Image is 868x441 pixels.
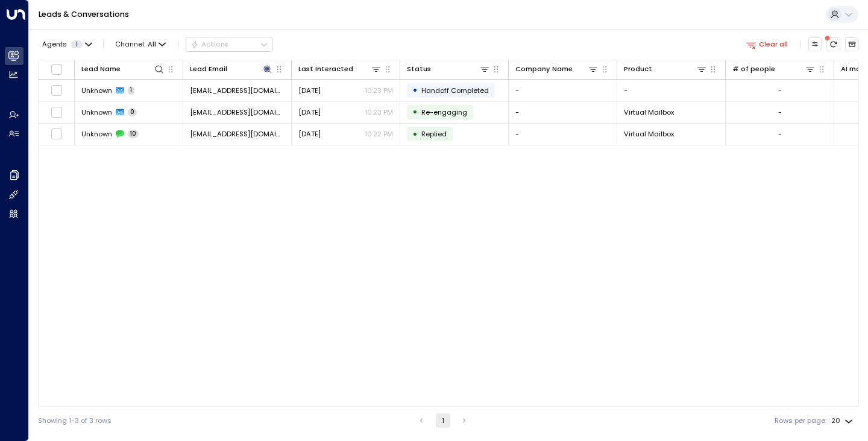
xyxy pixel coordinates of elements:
[407,63,431,75] div: Status
[732,63,775,75] div: # of people
[298,107,321,117] span: Aug 19, 2025
[38,37,95,51] button: Agents1
[81,107,112,117] span: Unknown
[778,86,782,95] div: -
[775,416,826,426] label: Rows per page:
[421,107,467,117] span: Trigger
[808,37,822,51] button: Customize
[186,37,272,51] div: Button group with a nested menu
[190,40,228,48] div: Actions
[509,80,617,101] td: -
[51,106,63,118] span: Toggle select row
[128,108,137,116] span: 0
[112,37,170,51] button: Channel:All
[515,63,573,75] div: Company Name
[190,63,227,75] div: Lead Email
[414,413,472,428] nav: pagination navigation
[81,129,112,139] span: Unknown
[112,37,170,51] span: Channel:
[624,63,707,75] div: Product
[742,37,792,51] button: Clear all
[81,63,121,75] div: Lead Name
[365,107,393,117] p: 10:23 PM
[624,129,674,139] span: Virtual Mailbox
[412,104,418,120] div: •
[509,124,617,145] td: -
[298,63,382,75] div: Last Interacted
[412,126,418,142] div: •
[778,129,782,139] div: -
[190,129,285,139] span: Mailnotification@histellar.com
[42,41,67,48] span: Agents
[436,413,450,428] button: page 1
[365,129,393,139] p: 10:22 PM
[845,37,859,51] button: Archived Leads
[421,129,447,139] span: Replied
[51,84,63,97] span: Toggle select row
[148,40,156,48] span: All
[509,102,617,123] td: -
[624,107,674,117] span: Virtual Mailbox
[298,63,353,75] div: Last Interacted
[190,107,285,117] span: Mailnotification@histellar.com
[407,63,490,75] div: Status
[190,63,273,75] div: Lead Email
[365,86,393,95] p: 10:23 PM
[81,63,165,75] div: Lead Name
[826,37,840,51] span: There are new threads available. Refresh the grid to view the latest updates.
[831,413,855,428] div: 20
[51,63,63,75] span: Toggle select all
[298,129,321,139] span: Aug 19, 2025
[186,37,272,51] button: Actions
[778,107,782,117] div: -
[190,86,285,95] span: Mailnotification@histellar.com
[51,128,63,140] span: Toggle select row
[81,86,112,95] span: Unknown
[71,40,83,48] span: 1
[128,130,139,138] span: 10
[128,86,134,95] span: 1
[38,416,112,426] div: Showing 1-3 of 3 rows
[732,63,816,75] div: # of people
[412,82,418,98] div: •
[39,9,129,19] a: Leads & Conversations
[298,86,321,95] span: Aug 19, 2025
[421,86,489,95] span: Handoff Completed
[624,63,652,75] div: Product
[617,80,726,101] td: -
[515,63,599,75] div: Company Name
